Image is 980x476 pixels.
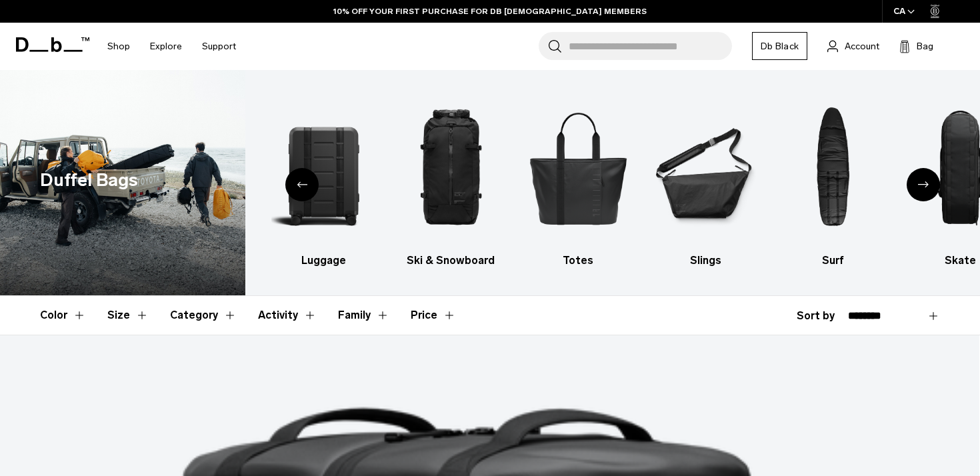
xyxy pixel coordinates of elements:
[399,90,503,269] li: 4 / 10
[145,90,249,269] li: 2 / 10
[271,90,375,269] li: 3 / 10
[752,32,807,60] a: Db Black
[526,90,630,269] li: 5 / 10
[411,296,456,335] button: Toggle Price
[40,296,86,335] button: Toggle Filter
[827,38,879,54] a: Account
[653,253,757,269] h3: Slings
[653,90,757,269] li: 6 / 10
[145,90,249,269] a: Db Backpacks
[107,296,149,335] button: Toggle Filter
[781,90,885,269] a: Db Surf
[150,23,182,70] a: Explore
[781,253,885,269] h3: Surf
[907,168,940,201] div: Next slide
[107,23,130,70] a: Shop
[97,23,246,70] nav: Main Navigation
[399,253,503,269] h3: Ski & Snowboard
[781,90,885,246] img: Db
[285,168,319,201] div: Previous slide
[653,90,757,246] img: Db
[845,39,879,53] span: Account
[899,38,933,54] button: Bag
[526,253,630,269] h3: Totes
[258,296,317,335] button: Toggle Filter
[271,90,375,246] img: Db
[145,253,249,269] h3: Backpacks
[333,5,647,17] a: 10% OFF YOUR FIRST PURCHASE FOR DB [DEMOGRAPHIC_DATA] MEMBERS
[202,23,236,70] a: Support
[781,90,885,269] li: 7 / 10
[526,90,630,246] img: Db
[917,39,933,53] span: Bag
[338,296,389,335] button: Toggle Filter
[271,90,375,269] a: Db Luggage
[526,90,630,269] a: Db Totes
[399,90,503,246] img: Db
[653,90,757,269] a: Db Slings
[271,253,375,269] h3: Luggage
[399,90,503,269] a: Db Ski & Snowboard
[145,90,249,246] img: Db
[170,296,237,335] button: Toggle Filter
[40,167,138,194] h1: Duffel Bags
